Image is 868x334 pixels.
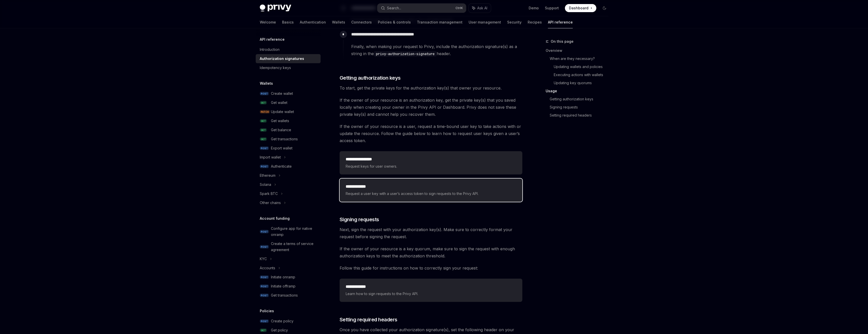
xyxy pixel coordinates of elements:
span: Getting authorization keys [340,74,401,81]
h5: Policies [260,308,274,314]
a: Support [545,6,559,11]
span: POST [260,230,269,234]
span: POST [260,319,269,323]
span: POST [260,146,269,150]
div: Authenticate [271,163,292,169]
button: Toggle dark mode [600,4,608,12]
a: User management [469,16,501,28]
a: Basics [282,16,294,28]
span: POST [260,294,269,297]
a: Demo [529,6,539,11]
span: On this page [551,38,574,44]
div: Accounts [260,265,275,271]
a: API reference [548,16,573,28]
span: Ctrl K [455,6,463,10]
span: Setting required headers [340,316,397,323]
a: Setting required headers [550,111,613,119]
div: Get transactions [271,292,298,298]
a: POSTCreate wallet [256,89,321,98]
a: Introduction [256,45,321,54]
span: If the owner of your resource is a user, request a time-bound user key to take actions with or up... [340,123,522,144]
div: Initiate offramp [271,283,296,289]
span: GET [260,128,267,132]
span: GET [260,119,267,123]
div: Create a terms of service agreement [271,241,318,253]
button: Search...CtrlK [377,4,466,13]
div: Solana [260,182,271,188]
button: Ask AI [469,4,491,13]
div: Other chains [260,200,281,206]
div: Authorization signatures [260,56,304,62]
span: If the owner of your resource is an authorization key, get the private key(s) that you saved loca... [340,97,522,118]
div: KYC [260,256,267,262]
div: Introduction [260,47,280,53]
a: Overview [546,47,613,55]
a: Authorization signatures [256,54,321,63]
a: Executing actions with wallets [554,71,613,79]
a: Authentication [300,16,326,28]
a: **** **** ***Learn how to sign requests to the Privy API. [340,279,522,302]
a: GETGet wallets [256,116,321,125]
span: Next, sign the request with your authorization key(s). Make sure to correctly format your request... [340,226,522,240]
img: dark logo [260,5,291,12]
div: Import wallet [260,154,281,160]
a: Connectors [351,16,372,28]
div: Get wallets [271,118,289,124]
a: Getting authorization keys [550,95,613,103]
span: POST [260,275,269,279]
a: Signing requests [550,103,613,111]
div: Update wallet [271,109,294,115]
span: Request keys for user owners. [346,163,516,169]
code: privy-authorization-signature [374,51,437,57]
a: Security [507,16,522,28]
span: If the owner of your resource is a key quorum, make sure to sign the request with enough authoriz... [340,245,522,259]
a: **** **** ***Request a user key with a user’s access token to sign requests to the Privy API. [340,179,522,202]
div: Create wallet [271,91,293,97]
h5: Account funding [260,215,290,221]
h5: API reference [260,36,285,42]
a: Recipes [528,16,542,28]
a: POSTExport wallet [256,144,321,153]
div: Get balance [271,127,291,133]
span: GET [260,101,267,105]
a: Policies & controls [378,16,411,28]
a: POSTConfigure app for native onramp [256,224,321,239]
a: GETGet transactions [256,135,321,144]
a: Idempotency keys [256,63,321,72]
span: POST [260,165,269,168]
a: Transaction management [417,16,463,28]
span: PATCH [260,110,270,114]
a: POSTInitiate offramp [256,282,321,291]
div: Get transactions [271,136,298,142]
span: POST [260,92,269,96]
a: When are they necessary? [550,55,613,63]
a: POSTCreate policy [256,317,321,326]
span: Finally, when making your request to Privy, include the authorization signature(s) as a string in... [351,43,522,57]
div: Create policy [271,318,293,324]
a: Updating key quorums [554,79,613,87]
div: Search... [387,5,401,11]
a: Wallets [332,16,345,28]
a: Usage [546,87,613,95]
div: Configure app for native onramp [271,226,318,238]
a: PATCHUpdate wallet [256,107,321,116]
span: GET [260,137,267,141]
a: POSTInitiate onramp [256,273,321,282]
h5: Wallets [260,80,273,86]
a: Updating wallets and policies [554,63,613,71]
div: Idempotency keys [260,65,291,71]
span: Request a user key with a user’s access token to sign requests to the Privy API. [346,191,516,197]
span: To start, get the private keys for the authorization key(s) that owner your resource. [340,84,522,92]
span: Learn how to sign requests to the Privy API. [346,291,516,297]
span: Follow this guide for instructions on how to correctly sign your request: [340,264,522,272]
div: Ethereum [260,172,275,179]
span: Dashboard [569,6,588,11]
a: POSTCreate a terms of service agreement [256,239,321,254]
span: Signing requests [340,216,379,223]
span: Ask AI [477,6,487,11]
span: POST [260,245,269,249]
a: POSTGet transactions [256,291,321,300]
a: Welcome [260,16,276,28]
a: GETGet wallet [256,98,321,107]
div: Get policy [271,327,288,333]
